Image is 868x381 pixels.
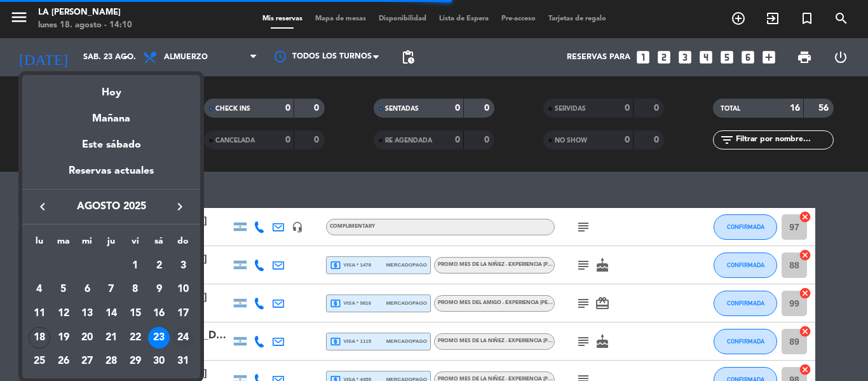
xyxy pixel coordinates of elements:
[125,255,146,277] div: 1
[148,279,170,300] div: 9
[148,255,170,277] div: 2
[75,350,99,374] td: 27 de agosto de 2025
[125,351,146,373] div: 29
[53,327,74,349] div: 19
[172,327,194,349] div: 24
[100,327,122,349] div: 21
[75,301,99,326] td: 13 de agosto de 2025
[99,326,123,350] td: 21 de agosto de 2025
[27,278,51,302] td: 4 de agosto de 2025
[172,303,194,324] div: 17
[27,234,51,254] th: lunes
[29,351,50,373] div: 25
[171,350,195,374] td: 31 de agosto de 2025
[123,234,147,254] th: viernes
[172,279,194,300] div: 10
[147,234,172,254] th: sábado
[100,303,122,324] div: 14
[172,351,194,373] div: 31
[147,278,172,302] td: 9 de agosto de 2025
[51,350,76,374] td: 26 de agosto de 2025
[22,127,200,163] div: Este sábado
[148,327,170,349] div: 23
[31,198,54,215] button: keyboard_arrow_left
[168,198,191,215] button: keyboard_arrow_right
[75,326,99,350] td: 20 de agosto de 2025
[99,301,123,326] td: 14 de agosto de 2025
[29,279,50,300] div: 4
[99,350,123,374] td: 28 de agosto de 2025
[75,234,99,254] th: miércoles
[75,278,99,302] td: 6 de agosto de 2025
[148,303,170,324] div: 16
[27,254,123,278] td: AGO.
[76,351,98,373] div: 27
[147,350,172,374] td: 30 de agosto de 2025
[76,303,98,324] div: 13
[99,234,123,254] th: jueves
[76,327,98,349] div: 20
[22,101,200,127] div: Mañana
[125,279,146,300] div: 8
[147,301,172,326] td: 16 de agosto de 2025
[171,326,195,350] td: 24 de agosto de 2025
[123,301,147,326] td: 15 de agosto de 2025
[147,326,172,350] td: 23 de agosto de 2025
[51,326,76,350] td: 19 de agosto de 2025
[99,278,123,302] td: 7 de agosto de 2025
[76,279,98,300] div: 6
[54,198,168,215] span: agosto 2025
[172,199,187,214] i: keyboard_arrow_right
[27,326,51,350] td: 18 de agosto de 2025
[171,254,195,278] td: 3 de agosto de 2025
[123,350,147,374] td: 29 de agosto de 2025
[123,326,147,350] td: 22 de agosto de 2025
[125,327,146,349] div: 22
[51,234,76,254] th: martes
[35,199,50,214] i: keyboard_arrow_left
[171,301,195,326] td: 17 de agosto de 2025
[148,351,170,373] div: 30
[53,351,74,373] div: 26
[172,255,194,277] div: 3
[51,278,76,302] td: 5 de agosto de 2025
[27,301,51,326] td: 11 de agosto de 2025
[171,234,195,254] th: domingo
[22,75,200,101] div: Hoy
[125,303,146,324] div: 15
[22,163,200,189] div: Reservas actuales
[100,351,122,373] div: 28
[53,279,74,300] div: 5
[51,301,76,326] td: 12 de agosto de 2025
[123,278,147,302] td: 8 de agosto de 2025
[29,303,50,324] div: 11
[53,303,74,324] div: 12
[100,279,122,300] div: 7
[171,278,195,302] td: 10 de agosto de 2025
[123,254,147,278] td: 1 de agosto de 2025
[147,254,172,278] td: 2 de agosto de 2025
[29,327,50,349] div: 18
[27,350,51,374] td: 25 de agosto de 2025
